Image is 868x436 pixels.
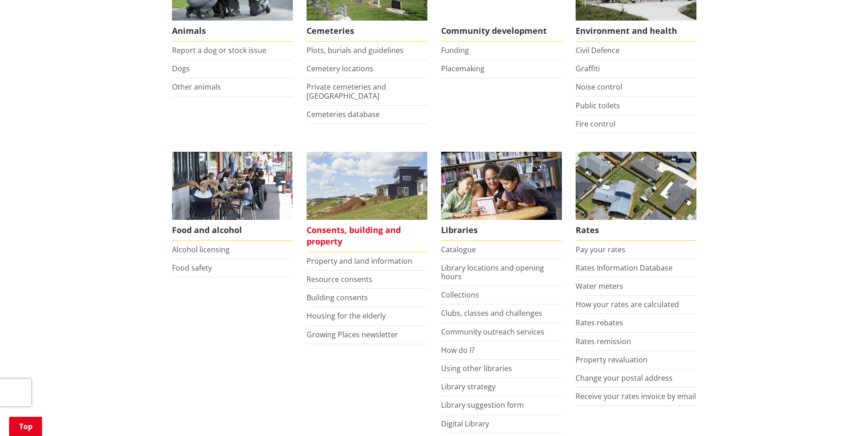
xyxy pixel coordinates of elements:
a: Clubs, classes and challenges [441,308,542,318]
a: Private cemeteries and [GEOGRAPHIC_DATA] [307,82,386,101]
a: Civil Defence [576,45,620,55]
a: Growing Places newsletter [307,330,398,340]
a: Rates Information Database [576,263,673,273]
a: Housing for the elderly [307,311,386,321]
a: Pay your rates online Rates [576,152,696,241]
a: Library strategy [441,382,496,392]
img: Rates-thumbnail [576,152,696,220]
a: Noise control [576,82,622,92]
span: Animals [172,21,293,42]
a: Community outreach services [441,327,545,337]
a: Report a dog or stock issue [172,45,266,55]
span: Environment and health [576,21,696,42]
span: Cemeteries [307,21,427,42]
a: Property and land information [307,256,412,266]
a: Building consents [307,292,368,303]
a: Cemeteries database [307,109,380,119]
a: Resource consents [307,274,372,284]
a: Change your postal address [576,373,673,383]
a: Catalogue [441,245,476,255]
img: Waikato District Council libraries [441,152,562,220]
a: Digital Library [441,419,489,429]
a: Library locations and opening hours [441,263,544,282]
a: Rates remission [576,336,631,346]
a: Top [9,417,42,436]
a: Pay your rates [576,245,625,255]
a: Food and Alcohol in the Waikato Food and alcohol [172,152,293,241]
a: Funding [441,45,469,55]
a: Library suggestion form [441,400,524,410]
a: Property revaluation [576,355,647,365]
a: Dogs [172,64,190,74]
a: Plots, burials and guidelines [307,45,404,55]
a: How your rates are calculated [576,299,679,309]
a: Receive your rates invoice by email [576,391,696,401]
span: Libraries [441,220,562,241]
span: Consents, building and property [307,220,427,252]
a: Water meters [576,281,623,291]
a: Placemaking [441,64,485,74]
a: Cemetery locations [307,64,373,74]
a: Graffiti [576,64,600,74]
a: Library membership is free to everyone who lives in the Waikato district. Libraries [441,152,562,241]
a: Rates rebates [576,318,623,328]
a: Using other libraries [441,363,512,373]
span: Rates [576,220,696,241]
iframe: Messenger Launcher [826,398,859,431]
a: Food safety [172,263,212,273]
a: Alcohol licensing [172,245,230,255]
span: Community development [441,21,562,42]
img: Food and Alcohol in the Waikato [172,152,293,220]
a: Fire control [576,119,615,129]
a: Collections [441,290,479,300]
a: Other animals [172,82,221,92]
a: Public toilets [576,101,620,111]
span: Food and alcohol [172,220,293,241]
img: Land and property thumbnail [307,152,427,220]
a: New Pokeno housing development Consents, building and property [307,152,427,252]
a: How do I? [441,345,474,355]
